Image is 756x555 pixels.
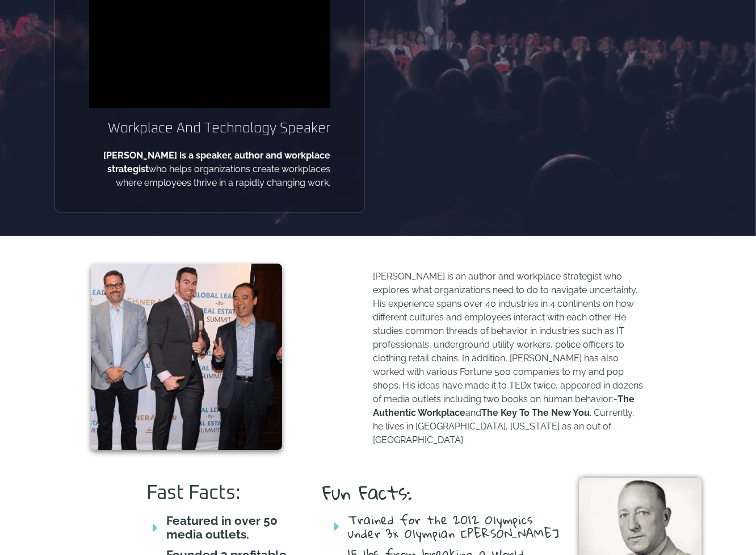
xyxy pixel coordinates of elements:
[322,483,562,502] h2: Fun Facts:
[89,119,330,137] h2: Workplace And Technology Speaker
[89,149,330,190] p: who helps organizations create workplaces where employees thrive in a rapidly changing work.
[373,394,635,418] b: The Authentic Workplace
[345,513,562,540] span: Trained for the 2012 Olympics under 3x Olympian [PERSON_NAME]
[373,270,645,447] p: [PERSON_NAME] is an author and workplace strategist who explores what organizations need to do to...
[481,407,590,418] b: The Key To The New You
[166,514,278,541] b: Featured in over 50 media outlets.
[146,483,300,503] h2: Fast Facts:
[103,150,330,174] b: [PERSON_NAME] is a speaker, author and workplace strategist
